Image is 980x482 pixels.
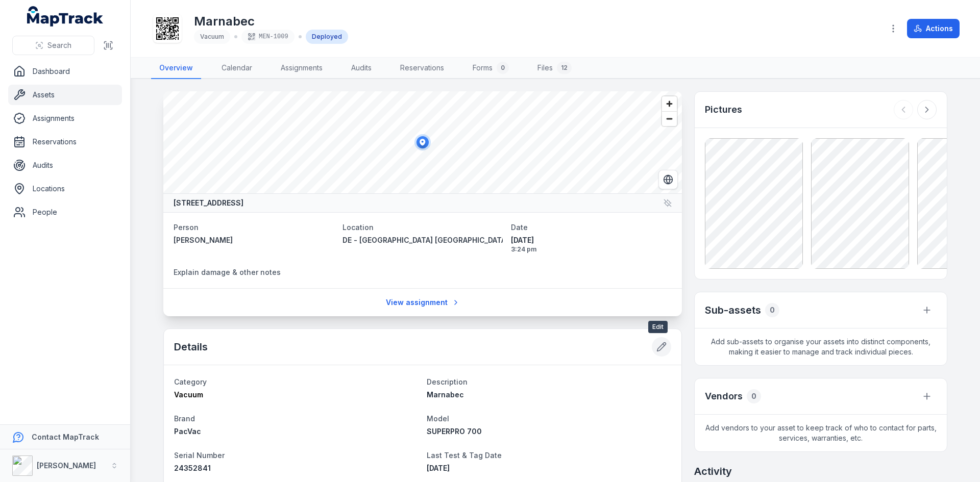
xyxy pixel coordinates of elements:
a: MapTrack [27,6,104,27]
span: Serial Number [174,451,225,460]
span: PacVac [174,427,201,436]
a: People [8,202,122,222]
a: Forms0 [464,58,517,79]
span: 3:24 pm [511,245,672,253]
div: Deployed [306,30,348,44]
time: 8/14/2025, 11:00:00 AM [427,464,450,472]
a: Dashboard [8,61,122,82]
button: Zoom in [662,96,677,111]
a: DE - [GEOGRAPHIC_DATA] [GEOGRAPHIC_DATA] - Southern - 89099 [342,235,503,245]
span: Description [427,377,468,386]
a: Audits [8,155,122,175]
strong: [PERSON_NAME] [37,461,96,470]
a: Overview [151,58,201,79]
a: Reservations [8,132,122,152]
button: Switch to Satellite View [658,170,678,189]
h1: Marnabec [194,13,348,30]
span: Location [342,223,374,232]
span: [DATE] [427,464,450,472]
strong: Contact MapTrack [32,433,99,441]
h2: Activity [694,464,732,478]
a: Calendar [213,58,260,79]
a: Reservations [392,58,452,79]
span: SUPERPRO 700 [427,427,482,436]
a: Assignments [273,58,331,79]
h3: Pictures [705,103,742,117]
span: Search [47,40,71,50]
span: Add vendors to your asset to keep track of who to contact for parts, services, warranties, etc. [695,415,947,451]
span: DE - [GEOGRAPHIC_DATA] [GEOGRAPHIC_DATA] - Southern - 89099 [342,236,583,244]
button: Actions [907,19,960,38]
a: Locations [8,179,122,199]
a: Files12 [529,58,580,79]
div: MEN-1009 [241,30,295,44]
a: [PERSON_NAME] [174,235,334,245]
span: Vacuum [174,390,203,399]
strong: [STREET_ADDRESS] [174,198,243,208]
div: 12 [557,62,572,74]
button: Search [12,36,94,55]
div: 0 [747,389,761,403]
time: 8/14/2025, 3:24:20 PM [511,235,672,253]
h2: Details [174,340,208,354]
h3: Vendors [705,389,743,403]
span: Marnabec [427,390,464,399]
span: [DATE] [511,235,672,245]
span: Person [174,223,199,232]
div: 0 [497,62,509,74]
span: Date [511,223,528,232]
a: View assignment [379,293,467,312]
span: Vacuum [200,33,224,40]
a: Assignments [8,108,122,129]
a: Audits [343,58,380,79]
span: Brand [174,414,195,423]
a: Assets [8,85,122,105]
canvas: Map [163,91,682,193]
span: Edit [648,321,668,333]
h2: Sub-assets [705,303,761,317]
div: 0 [765,303,779,317]
button: Zoom out [662,111,677,126]
span: Last Test & Tag Date [427,451,502,460]
span: Category [174,377,207,386]
span: Explain damage & other notes [174,268,281,276]
span: Model [427,414,449,423]
span: Add sub-assets to organise your assets into distinct components, making it easier to manage and t... [695,328,947,365]
span: 24352841 [174,464,211,472]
